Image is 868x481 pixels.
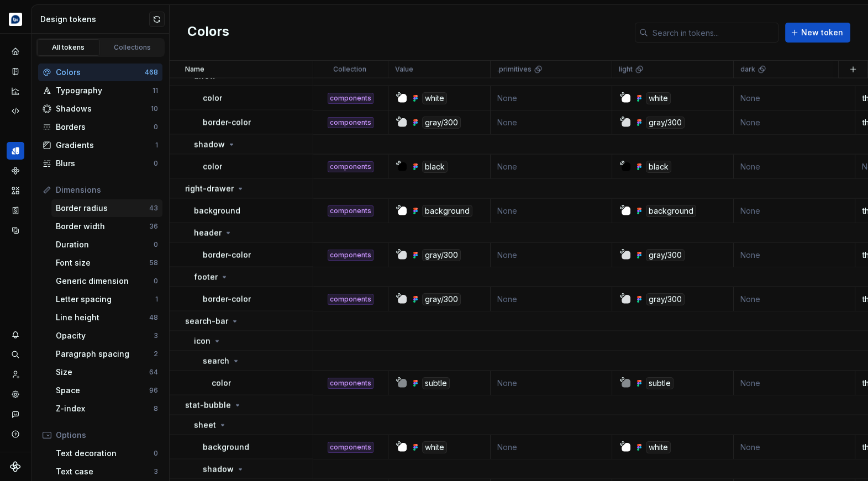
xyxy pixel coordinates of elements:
[7,162,24,179] a: Components
[51,445,162,462] a: Text decoration0
[785,23,850,43] button: New token
[56,85,152,96] div: Typography
[203,250,251,261] p: border-color
[7,202,24,219] div: Storybook stories
[154,123,158,131] div: 0
[149,204,158,213] div: 43
[149,386,158,395] div: 96
[194,272,218,283] p: footer
[734,435,855,459] td: None
[154,350,158,358] div: 2
[491,287,612,311] td: None
[328,294,373,305] div: components
[646,161,671,173] div: black
[646,205,696,217] div: background
[395,65,413,74] p: Value
[56,348,154,360] div: Paragraph spacing
[38,100,162,118] a: Shadows10
[185,65,204,74] p: Name
[149,313,158,322] div: 48
[56,140,155,151] div: Gradients
[56,103,151,114] div: Shadows
[7,142,24,160] a: Design tokens
[38,82,162,99] a: Typography11
[194,420,216,431] p: sheet
[422,161,448,173] div: black
[422,293,461,305] div: gray/300
[56,385,149,396] div: Space
[801,27,843,38] span: New token
[7,346,24,363] div: Search ⌘K
[646,249,685,261] div: gray/300
[491,435,612,459] td: None
[51,218,162,235] a: Border width36
[51,272,162,290] a: Generic dimension0
[51,290,162,308] a: Letter spacing1
[7,43,24,60] a: Home
[646,293,685,305] div: gray/300
[40,14,149,25] div: Design tokens
[328,250,373,261] div: components
[51,463,162,480] a: Text case3
[194,205,240,216] p: background
[7,182,24,199] a: Assets
[422,92,447,104] div: white
[203,93,222,104] p: color
[56,367,149,378] div: Size
[149,368,158,377] div: 64
[648,23,778,43] input: Search in tokens...
[646,377,674,389] div: subtle
[491,155,612,179] td: None
[154,404,158,413] div: 8
[7,102,24,120] a: Code automation
[422,441,447,453] div: white
[41,43,96,52] div: All tokens
[38,64,162,81] a: Colors468
[203,356,229,367] p: search
[7,385,24,403] a: Settings
[491,371,612,395] td: None
[328,161,373,172] div: components
[7,82,24,100] a: Analytics
[51,345,162,363] a: Paragraph spacing2
[56,203,149,214] div: Border radius
[203,442,249,453] p: background
[10,461,21,472] svg: Supernova Logo
[422,205,472,217] div: background
[194,139,225,150] p: shadow
[56,466,154,477] div: Text case
[7,405,24,423] div: Contact support
[422,377,450,389] div: subtle
[646,117,685,129] div: gray/300
[328,378,373,389] div: components
[185,400,231,411] p: stat-bubble
[51,363,162,381] a: Size64
[7,221,24,239] a: Data sources
[328,93,373,104] div: components
[51,309,162,326] a: Line height48
[333,65,366,74] p: Collection
[646,441,671,453] div: white
[734,86,855,110] td: None
[7,326,24,343] button: Notifications
[7,366,24,383] div: Invite team
[491,86,612,110] td: None
[734,110,855,135] td: None
[154,159,158,168] div: 0
[56,67,145,78] div: Colors
[56,184,158,195] div: Dimensions
[56,257,149,268] div: Font size
[734,199,855,223] td: None
[56,312,149,323] div: Line height
[212,378,231,389] p: color
[51,254,162,272] a: Font size58
[7,62,24,80] a: Documentation
[152,86,158,95] div: 11
[154,277,158,286] div: 0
